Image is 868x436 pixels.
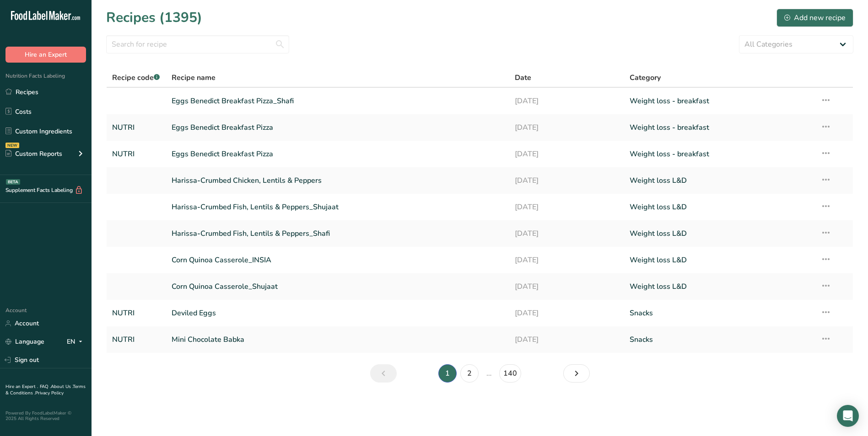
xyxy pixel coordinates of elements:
a: Next page [563,364,590,383]
a: [DATE] [515,144,618,164]
a: Weight loss L&D [630,277,809,296]
a: NUTRI [112,330,161,349]
a: Mini Chocolate Babka [172,330,504,349]
div: Custom Reports [5,149,62,159]
a: Eggs Benedict Breakfast Pizza [172,118,504,137]
a: [DATE] [515,197,618,217]
a: Weight loss L&D [630,250,809,270]
a: About Us . [51,383,73,390]
a: Page 2. [460,364,479,383]
a: [DATE] [515,250,618,270]
a: Language [5,334,44,350]
a: [DATE] [515,224,618,243]
button: Hire an Expert [5,47,86,63]
a: NUTRI [112,303,161,323]
a: Weight loss - breakfast [630,144,809,164]
a: Harissa-Crumbed Fish, Lentils & Peppers_Shujaat [172,197,504,217]
a: Privacy Policy [35,390,64,396]
div: NEW [5,143,19,148]
a: Hire an Expert . [5,383,38,390]
a: Terms & Conditions . [5,383,86,396]
a: [DATE] [515,118,618,137]
a: Weight loss L&D [630,171,809,190]
input: Search for recipe [106,35,289,53]
a: Eggs Benedict Breakfast Pizza_Shafi [172,91,504,111]
span: Category [630,72,661,83]
a: Corn Quinoa Casserole_INSIA [172,250,504,270]
div: EN [67,336,86,347]
a: Previous page [370,364,397,383]
h1: Recipes (1395) [106,7,202,28]
a: FAQ . [40,383,51,390]
a: [DATE] [515,330,618,349]
a: [DATE] [515,277,618,296]
div: Add new recipe [784,12,846,23]
div: Powered By FoodLabelMaker © 2025 All Rights Reserved [5,410,86,421]
a: Page 140. [499,364,521,383]
a: Snacks [630,303,809,323]
a: [DATE] [515,91,618,111]
button: Add new recipe [776,9,853,27]
span: Recipe code [112,73,160,83]
a: Eggs Benedict Breakfast Pizza [172,144,504,164]
a: Weight loss L&D [630,224,809,243]
span: Recipe name [172,72,216,83]
a: Weight loss - breakfast [630,118,809,137]
a: Snacks [630,330,809,349]
a: [DATE] [515,303,618,323]
a: Weight loss L&D [630,197,809,217]
a: Corn Quinoa Casserole_Shujaat [172,277,504,296]
a: NUTRI [112,118,161,137]
a: Harissa-Crumbed Fish, Lentils & Peppers_Shafi [172,224,504,243]
a: [DATE] [515,171,618,190]
a: NUTRI [112,144,161,164]
span: Date [515,72,531,83]
a: Deviled Eggs [172,303,504,323]
a: Weight loss - breakfast [630,91,809,111]
a: Harissa-Crumbed Chicken, Lentils & Peppers [172,171,504,190]
div: Open Intercom Messenger [837,405,859,427]
div: BETA [6,179,20,185]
